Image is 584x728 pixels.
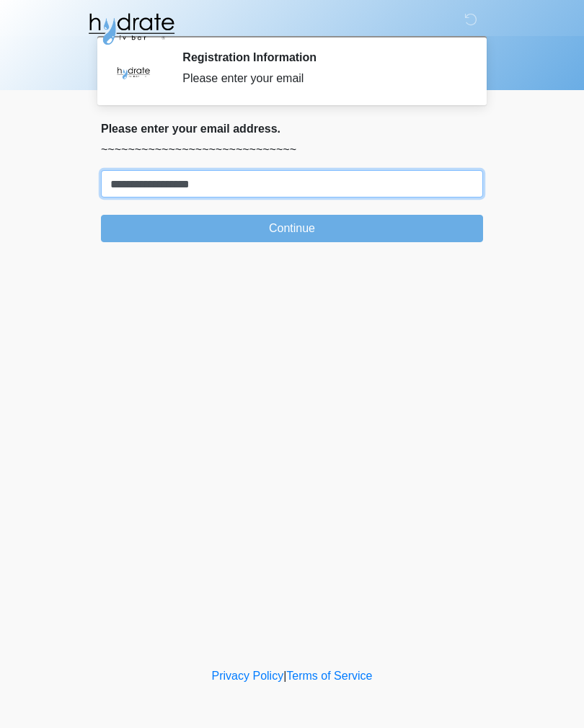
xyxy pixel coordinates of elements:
a: Terms of Service [286,670,372,682]
button: Continue [101,215,483,242]
p: ~~~~~~~~~~~~~~~~~~~~~~~~~~~~~ [101,141,483,159]
a: | [283,670,286,682]
img: Agent Avatar [112,50,155,94]
a: Privacy Policy [212,670,284,682]
img: Hydrate IV Bar - Fort Collins Logo [87,11,176,47]
h2: Please enter your email address. [101,122,483,136]
div: Please enter your email [182,70,461,87]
